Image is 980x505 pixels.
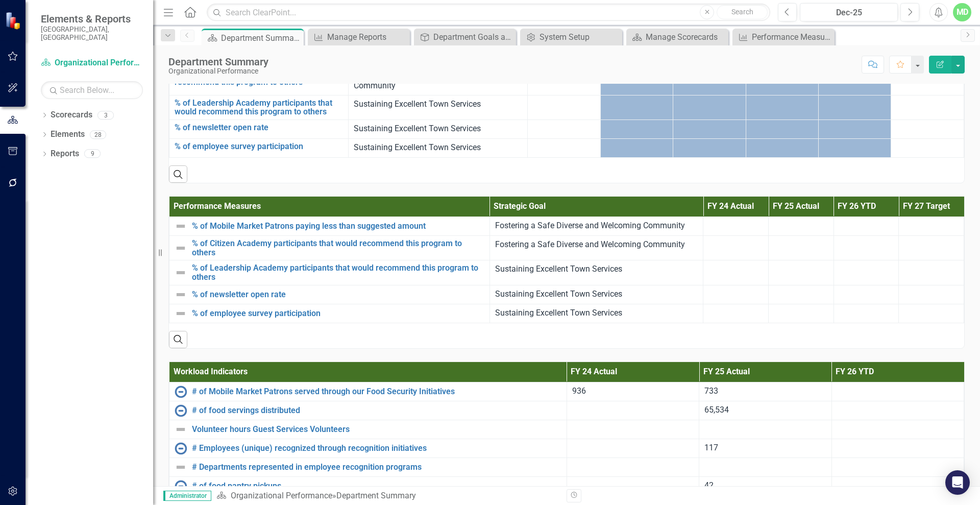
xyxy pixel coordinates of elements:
[175,442,187,454] img: No Information
[169,382,567,401] td: Double-Click to Edit Right Click for Context Menu
[704,480,714,490] span: 42
[953,3,971,21] button: MD
[600,95,673,119] td: Double-Click to Edit
[192,222,484,231] a: % of Mobile Market Patrons paying less than suggested amount
[192,425,561,434] a: Volunteer hours Guest Services Volunteers
[175,123,343,132] a: % of newsletter open rate
[163,491,211,501] span: Administrator
[646,31,726,43] div: Manage Scorecards
[175,423,187,436] img: Not Defined
[169,439,567,458] td: Double-Click to Edit Right Click for Context Menu
[704,405,729,415] span: 65,534
[169,476,567,495] td: Double-Click to Edit Right Click for Context Menu
[349,139,528,158] td: Double-Click to Edit
[192,239,484,257] a: % of Citizen Academy participants that would recommend this program to others
[489,304,703,323] td: Double-Click to Edit
[717,5,768,19] button: Search
[231,491,332,500] a: Organizational Performance
[169,95,349,119] td: Double-Click to Edit Right Click for Context Menu
[169,236,490,260] td: Double-Click to Edit Right Click for Context Menu
[704,443,718,452] span: 117
[489,236,703,260] td: Double-Click to Edit
[51,129,85,140] a: Elements
[169,285,490,304] td: Double-Click to Edit Right Click for Context Menu
[41,57,143,69] a: Organizational Performance
[216,490,559,502] div: »
[41,25,143,42] small: [GEOGRAPHIC_DATA], [GEOGRAPHIC_DATA]
[489,285,703,304] td: Double-Click to Edit
[169,304,490,323] td: Double-Click to Edit Right Click for Context Menu
[746,139,818,158] td: Double-Click to Edit
[207,4,770,21] input: Search ClearPoint...
[192,290,484,299] a: % of newsletter open rate
[51,109,92,121] a: Scorecards
[169,139,349,158] td: Double-Click to Edit Right Click for Context Menu
[175,480,187,492] img: No Information
[41,13,143,25] span: Elements & Reports
[495,239,685,249] span: Fostering a Safe Diverse and Welcoming Community
[673,120,746,139] td: Double-Click to Edit
[169,458,567,476] td: Double-Click to Edit Right Click for Context Menu
[354,124,481,133] span: Sustaining Excellent Town Services
[540,31,620,43] div: System Setup
[629,31,726,43] a: Manage Scorecards
[600,139,673,158] td: Double-Click to Edit
[349,120,528,139] td: Double-Click to Edit
[819,120,891,139] td: Double-Click to Edit
[97,111,114,119] div: 3
[600,120,673,139] td: Double-Click to Edit
[192,309,484,318] a: % of employee survey participation
[175,99,343,116] a: % of Leadership Academy participants that would recommend this program to others
[175,386,187,398] img: No Information
[41,81,143,99] input: Search Below...
[175,404,187,417] img: No Information
[489,217,703,236] td: Double-Click to Edit
[327,31,407,43] div: Manage Reports
[169,217,490,236] td: Double-Click to Edit Right Click for Context Menu
[5,11,23,29] img: ClearPoint Strategy
[175,307,187,320] img: Not Defined
[673,95,746,119] td: Double-Click to Edit
[51,148,79,160] a: Reports
[84,150,101,158] div: 9
[523,31,620,43] a: System Setup
[168,56,268,67] div: Department Summary
[169,260,490,285] td: Double-Click to Edit Right Click for Context Menu
[192,263,484,281] a: % of Leadership Academy participants that would recommend this program to others
[175,68,343,86] a: % of Citizen Academy participants that would recommend this program to others
[192,463,561,472] a: # Departments represented in employee recognition programs
[175,461,187,473] img: Not Defined
[175,220,187,232] img: Not Defined
[819,139,891,158] td: Double-Click to Edit
[90,130,106,139] div: 28
[169,401,567,420] td: Double-Click to Edit Right Click for Context Menu
[803,7,894,19] div: Dec-25
[175,267,187,279] img: Not Defined
[310,31,407,43] a: Manage Reports
[945,470,970,495] div: Open Intercom Messenger
[819,95,891,119] td: Double-Click to Edit
[192,387,561,396] a: # of Mobile Market Patrons served through our Food Security Initiatives
[175,142,343,151] a: % of employee survey participation
[192,482,561,491] a: # of food pantry pickups
[169,120,349,139] td: Double-Click to Edit Right Click for Context Menu
[752,31,832,43] div: Performance Measure Quarterly Report
[433,31,513,43] div: Department Goals and Performance Objectives
[495,289,622,299] span: Sustaining Excellent Town Services
[495,221,685,230] span: Fostering a Safe Diverse and Welcoming Community
[746,95,818,119] td: Double-Click to Edit
[169,420,567,439] td: Double-Click to Edit Right Click for Context Menu
[731,8,753,16] span: Search
[495,264,622,274] span: Sustaining Excellent Town Services
[746,120,818,139] td: Double-Click to Edit
[192,444,561,453] a: # Employees (unique) recognized through recognition initiatives
[572,386,586,396] span: 936
[354,142,481,152] span: Sustaining Excellent Town Services
[704,386,718,396] span: 733
[221,32,301,44] div: Department Summary
[673,139,746,158] td: Double-Click to Edit
[416,31,513,43] a: Department Goals and Performance Objectives
[495,308,622,318] span: Sustaining Excellent Town Services
[349,95,528,119] td: Double-Click to Edit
